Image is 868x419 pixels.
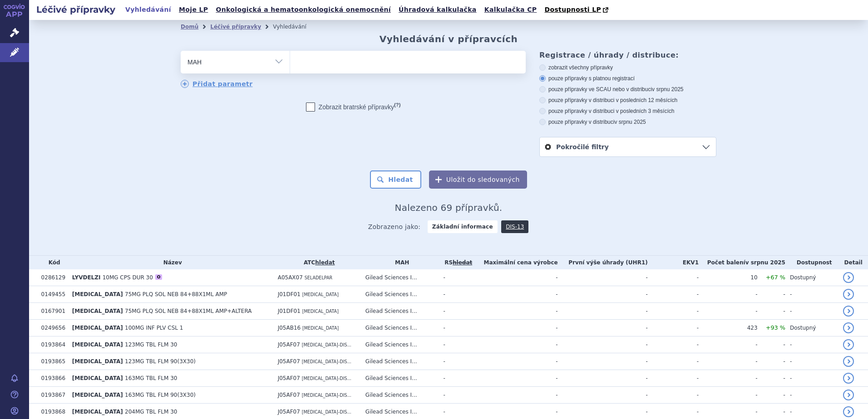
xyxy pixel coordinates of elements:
td: 423 [699,320,758,336]
td: - [439,269,473,286]
a: detail [843,339,854,350]
td: - [439,286,473,303]
a: Přidat parametr [181,80,253,88]
span: [MEDICAL_DATA]-DIS... [302,359,351,364]
td: Gilead Sciences I... [361,387,439,404]
span: LYVDELZI [72,274,101,281]
span: [MEDICAL_DATA] [72,291,123,297]
a: vyhledávání neobsahuje žádnou platnou referenční skupinu [453,259,472,266]
td: - [473,286,558,303]
span: 100MG INF PLV CSL 1 [125,325,183,331]
span: [MEDICAL_DATA]-DIS... [302,342,351,347]
label: Zobrazit bratrské přípravky [306,102,401,112]
td: - [758,353,785,370]
td: - [699,286,758,303]
td: - [785,286,838,303]
a: Moje LP [176,4,211,16]
td: - [439,353,473,370]
span: [MEDICAL_DATA] [72,375,123,381]
span: v srpnu 2025 [745,259,785,266]
td: - [439,387,473,404]
a: Vyhledávání [123,4,174,16]
a: detail [843,390,854,400]
a: hledat [315,259,335,266]
td: - [758,336,785,353]
td: 0193867 [37,387,68,404]
td: - [473,387,558,404]
span: J05AF07 [278,375,300,381]
td: - [439,336,473,353]
a: detail [843,373,854,384]
label: pouze přípravky v distribuci v posledních 12 měsících [539,97,716,104]
span: J05AF07 [278,409,300,415]
th: Dostupnost [785,256,838,269]
td: - [558,303,648,320]
td: - [785,303,838,320]
td: Gilead Sciences I... [361,353,439,370]
button: Uložit do sledovaných [429,171,527,189]
span: Nalezeno 69 přípravků. [395,202,503,213]
span: J05AF07 [278,341,300,348]
td: - [558,353,648,370]
td: - [473,320,558,336]
th: Počet balení [699,256,785,269]
a: Dostupnosti LP [542,4,613,16]
span: 10MG CPS DUR 30 [103,274,153,281]
span: +93 % [766,324,785,331]
div: O [155,274,163,280]
td: - [785,387,838,404]
th: EKV1 [648,256,699,269]
label: pouze přípravky ve SCAU nebo v distribuci [539,86,716,93]
span: 75MG PLQ SOL NEB 84+88X1ML AMP+ALTERA [125,308,252,314]
span: J01DF01 [278,291,301,297]
span: 123MG TBL FLM 90(3X30) [125,358,196,365]
span: [MEDICAL_DATA]-DIS... [302,409,351,414]
span: J05AF07 [278,392,300,398]
td: - [473,370,558,387]
span: 163MG TBL FLM 90(3X30) [125,392,196,398]
td: 0193865 [37,353,68,370]
label: pouze přípravky v distribuci [539,118,716,126]
a: Léčivé přípravky [210,24,261,30]
td: - [648,269,699,286]
label: pouze přípravky s platnou registrací [539,75,716,82]
span: Zobrazeno jako: [368,220,421,233]
span: [MEDICAL_DATA] [302,292,339,297]
th: Název [68,256,273,269]
th: Maximální cena výrobce [473,256,558,269]
a: detail [843,406,854,417]
td: Gilead Sciences I... [361,336,439,353]
td: Gilead Sciences I... [361,269,439,286]
span: J05AB16 [278,325,301,331]
span: [MEDICAL_DATA] [72,341,123,348]
td: 10 [699,269,758,286]
a: detail [843,272,854,283]
td: - [558,286,648,303]
a: Úhradová kalkulačka [396,4,479,16]
span: 75MG PLQ SOL NEB 84+88X1ML AMP [125,291,227,297]
td: Gilead Sciences I... [361,320,439,336]
span: v srpnu 2025 [652,86,683,93]
td: - [758,286,785,303]
span: Dostupnosti LP [544,6,601,13]
span: [MEDICAL_DATA] [72,308,123,314]
td: - [558,269,648,286]
span: [MEDICAL_DATA] [302,309,339,314]
span: SELADELPAR [305,275,332,280]
td: - [648,286,699,303]
td: - [699,370,758,387]
td: - [785,336,838,353]
td: - [473,269,558,286]
td: 0193864 [37,336,68,353]
strong: Základní informace [428,220,498,233]
td: - [648,303,699,320]
td: - [439,320,473,336]
label: zobrazit všechny přípravky [539,64,716,71]
td: - [648,353,699,370]
td: Dostupný [785,269,838,286]
td: - [558,336,648,353]
span: [MEDICAL_DATA] [72,325,123,331]
th: ATC [273,256,361,269]
span: v srpnu 2025 [614,119,646,125]
th: Detail [838,256,868,269]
